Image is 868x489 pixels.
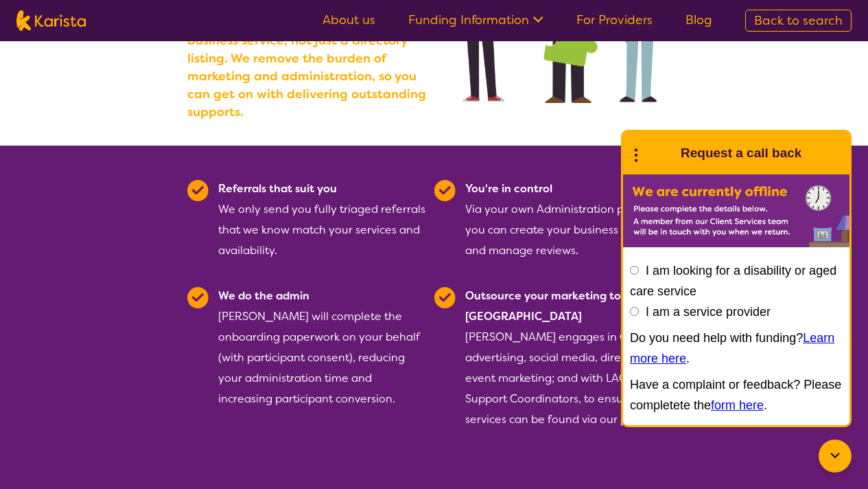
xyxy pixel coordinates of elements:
[465,179,673,261] div: Via your own Administration portal, you can create your business profile and manage reviews.
[623,174,849,247] img: Karista offline chat form to request call back
[434,180,456,201] img: Tick
[434,287,456,308] img: Tick
[754,12,843,29] span: Back to search
[187,14,434,121] b: Karista offers you a streamlined business service, not just a directory listing. We remove the bu...
[576,12,653,28] a: For Providers
[685,12,712,28] a: Blog
[645,139,672,167] img: Karista
[646,305,771,319] label: I am a service provider
[465,286,673,430] div: [PERSON_NAME] engages in Google advertising, social media, direct and event marketing; and with L...
[630,264,836,298] label: I am looking for a disability or aged care service
[218,288,309,303] b: We do the admin
[630,328,843,369] p: Do you need help with funding? .
[322,12,375,28] a: About us
[16,10,86,31] img: Karista logo
[218,179,426,261] div: We only send you fully triaged referrals that we know match your services and availability.
[187,287,209,308] img: Tick
[218,181,337,196] b: Referrals that suit you
[465,181,552,196] b: You're in control
[711,398,764,412] a: form here
[630,374,843,416] p: Have a complaint or feedback? Please completete the .
[218,286,426,430] div: [PERSON_NAME] will complete the onboarding paperwork on your behalf (with participant consent), r...
[408,12,543,28] a: Funding Information
[681,143,801,163] h1: Request a call back
[465,288,621,323] b: Outsource your marketing to [GEOGRAPHIC_DATA]
[745,10,852,32] a: Back to search
[187,180,209,201] img: Tick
